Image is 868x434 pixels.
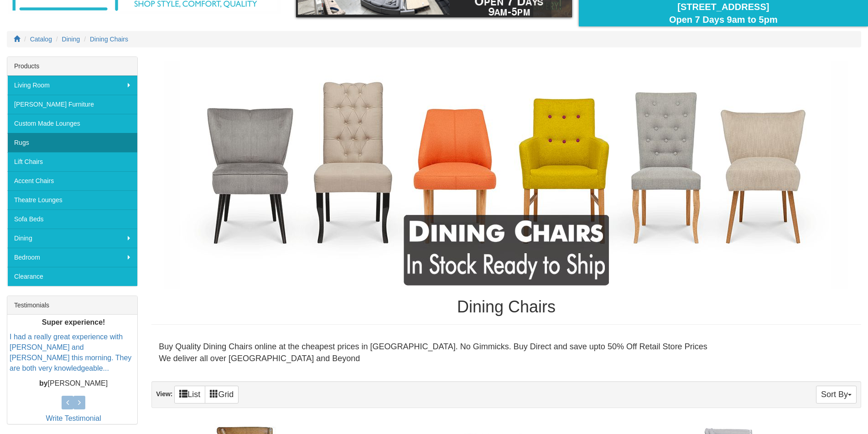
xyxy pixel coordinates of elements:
button: Sort By [816,386,857,403]
p: [PERSON_NAME] [10,378,137,389]
a: Custom Made Lounges [7,114,137,133]
a: I had a really great experience with [PERSON_NAME] and [PERSON_NAME] this morning. They are both ... [10,333,131,373]
a: Catalog [30,36,52,43]
b: by [39,379,48,387]
a: Living Room [7,76,137,95]
div: Domain Overview [35,54,82,60]
div: v 4.0.25 [26,15,45,22]
div: Products [7,57,137,76]
a: Bedroom [7,248,137,267]
img: Dining Chairs [164,61,848,289]
a: [PERSON_NAME] Furniture [7,95,137,114]
div: Keywords by Traffic [101,54,154,60]
div: Testimonials [7,296,137,315]
a: Accent Chairs [7,171,137,190]
a: Rugs [7,133,137,152]
a: Write Testimonial [46,414,101,422]
b: Super experience! [42,318,105,326]
a: Lift Chairs [7,152,137,171]
img: website_grey.svg [15,24,22,31]
div: Buy Quality Dining Chairs online at the cheapest prices in [GEOGRAPHIC_DATA]. No Gimmicks. Buy Di... [151,334,861,372]
a: Clearance [7,267,137,286]
a: List [174,386,205,403]
img: tab_domain_overview_orange.svg [25,53,32,60]
div: Domain: [DOMAIN_NAME] [24,24,100,31]
img: logo_orange.svg [15,15,22,22]
h1: Dining Chairs [151,298,861,316]
a: Sofa Beds [7,209,137,229]
a: Grid [205,386,239,403]
a: Dining Chairs [90,36,128,43]
img: tab_keywords_by_traffic_grey.svg [91,53,98,60]
a: Dining [62,36,80,43]
a: Dining [7,229,137,248]
strong: View: [156,390,172,398]
a: Theatre Lounges [7,190,137,209]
